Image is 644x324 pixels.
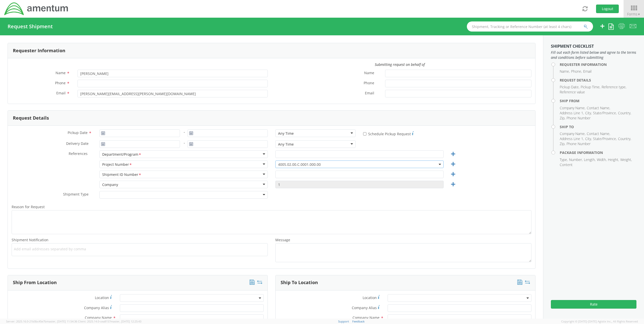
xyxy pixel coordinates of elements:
[560,90,585,95] li: Reference value
[12,237,48,242] span: Shipment Notification
[560,78,636,82] h4: Request Details
[102,162,132,167] div: Project Number
[55,80,66,85] span: Phone
[56,70,66,75] span: Name
[560,157,568,162] li: Type
[467,21,593,32] input: Shipment, Tracking or Reference Number (at least 4 chars)
[375,62,425,67] i: Submitting request on behalf of
[95,295,109,300] span: Location
[102,172,142,177] div: Shipment ID Number
[8,24,53,29] h4: Request Shipment
[281,280,318,285] h3: Ship To Location
[364,70,374,76] span: Name
[583,69,592,74] li: Email
[585,136,592,141] li: City
[78,319,141,323] span: Client: 2025.14.0-cea8157
[560,125,636,129] h4: Ship To
[597,157,607,162] li: Width
[551,300,636,309] button: Rate
[14,247,265,252] span: Add email addresses separated by comma
[363,132,366,136] input: Schedule Pickup Request
[278,131,294,136] div: Any Time
[584,157,596,162] li: Length
[363,295,377,300] span: Location
[102,152,142,157] div: Department/Program
[618,136,631,141] li: Country
[84,305,109,310] span: Company Alias
[560,151,636,154] h4: Package Information
[602,85,626,90] li: Reference type
[13,48,65,53] h3: Requester Information
[363,130,414,137] label: Schedule Pickup Request
[637,12,640,16] span: ▼
[551,44,636,49] h3: Shipment Checklist
[560,141,565,146] li: Zip
[66,141,89,147] span: Delivery Date
[560,136,584,141] li: Address Line 1
[46,319,77,323] span: master, [DATE] 11:54:36
[278,162,441,167] span: 400S.02.00.C.0001.000.00
[561,319,638,323] span: Copyright © [DATE]-[DATE] Agistix Inc., All Rights Reserved
[275,237,290,242] span: Message
[618,111,631,116] li: Country
[6,319,77,323] span: Server: 2025.16.0-21b0bc45e7b
[560,99,636,103] h4: Ship From
[560,162,573,167] li: Content
[593,136,617,141] li: State/Province
[353,315,380,320] span: Company Name
[4,2,69,16] img: dyn-intl-logo-049831509241104b2a82.png
[560,111,584,116] li: Address Line 1
[620,157,632,162] li: Weight
[69,151,88,156] span: References
[278,142,294,147] div: Any Time
[551,50,636,60] span: Fill out each form listed below and agree to the terms and conditions before submitting
[571,69,582,74] li: Phone
[567,141,591,146] li: Phone Number
[102,182,118,187] div: Company
[593,111,617,116] li: State/Province
[587,131,610,136] li: Contact Name
[275,160,444,168] span: 400S.02.00.C.0001.000.00
[352,305,377,310] span: Company Alias
[13,280,57,285] h3: Ship From Location
[56,91,66,95] span: Email
[567,116,591,121] li: Phone Number
[560,85,579,90] li: Pickup Date
[13,116,49,121] h3: Request Details
[560,69,570,74] li: Name
[68,130,88,135] span: Pickup Date
[63,192,89,198] span: Shipment Type
[12,204,45,209] span: Reason for Request
[364,80,374,86] span: Phone
[627,12,640,16] span: Forms
[596,5,619,13] button: Logout
[365,91,374,96] span: Email
[560,131,585,136] li: Company Name
[85,315,112,320] span: Company Name
[581,85,600,90] li: Pickup Time
[352,319,365,323] a: Feedback
[111,319,141,323] span: master, [DATE] 12:25:43
[560,63,636,66] h4: Requester Information
[338,319,349,323] a: Support
[608,157,619,162] li: Height
[560,116,565,121] li: Zip
[587,105,610,111] li: Contact Name
[560,105,585,111] li: Company Name
[569,157,583,162] li: Number
[585,111,592,116] li: City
